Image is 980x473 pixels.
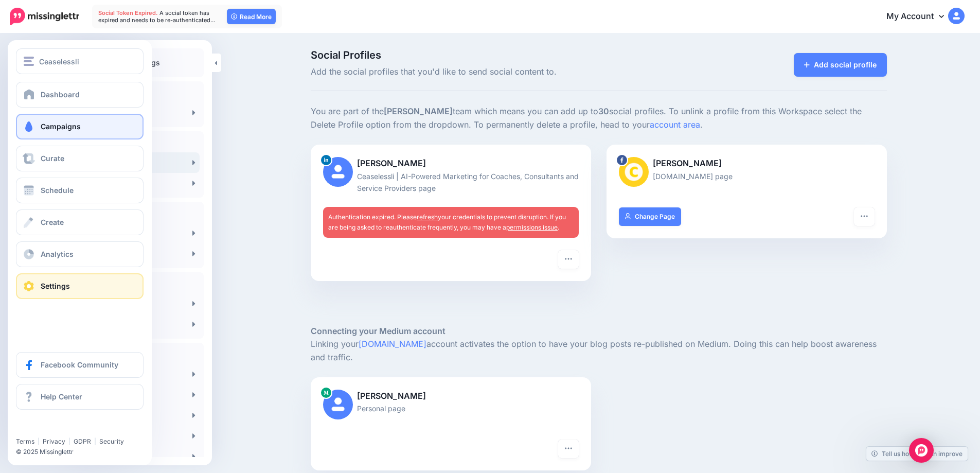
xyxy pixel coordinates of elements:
a: Privacy [43,437,65,445]
p: [PERSON_NAME] [323,157,579,170]
span: Ceaselessli [39,56,79,67]
h5: Connecting your Medium account [311,325,887,338]
a: Analytics [16,241,144,267]
b: 30 [598,106,609,116]
span: Settings [41,282,70,290]
span: Help Center [41,392,82,401]
a: Facebook Community [16,352,144,378]
a: Change Page [619,207,681,226]
img: user_default_image.png [323,390,353,419]
a: permissions issue [506,223,558,231]
a: Tell us how we can improve [866,447,968,461]
span: Schedule [41,186,74,195]
span: Analytics [41,250,74,258]
span: Facebook Community [41,360,118,369]
a: Campaigns [16,114,144,139]
a: refresh [417,213,438,221]
a: [DOMAIN_NAME] [359,339,426,349]
a: Read More [227,9,276,24]
span: A social token has expired and needs to be re-authenticated… [98,9,216,24]
a: Create [16,209,144,235]
a: Security [99,437,124,445]
a: GDPR [74,437,91,445]
img: user_default_image.png [323,157,353,187]
img: 196676706_108571301444091_499029507392834038_n-bsa103351.png [619,157,649,187]
a: My Account [876,4,965,29]
li: © 2025 Missinglettr [16,447,150,457]
p: You are part of the team which means you can add up to social profiles. To unlink a profile from ... [311,105,887,132]
p: [PERSON_NAME] [619,157,875,170]
b: [PERSON_NAME] [384,106,453,116]
a: Settings [16,273,144,299]
iframe: Twitter Follow Button [16,423,94,433]
span: Add the social profiles that you'd like to send social content to. [311,65,690,79]
span: Authentication expired. Please your credentials to prevent disruption. If you are being asked to ... [328,213,566,231]
img: menu.png [24,57,34,66]
span: Curate [41,154,64,163]
p: Personal page [323,402,579,414]
span: | [94,437,96,445]
a: Schedule [16,178,144,203]
span: Create [41,218,64,226]
a: Help Center [16,384,144,410]
a: Terms [16,437,34,445]
a: Dashboard [16,82,144,108]
p: [DOMAIN_NAME] page [619,170,875,182]
button: Ceaselessli [16,48,144,74]
span: Social Profiles [311,50,690,60]
a: Curate [16,146,144,171]
img: Missinglettr [10,8,79,25]
span: | [38,437,40,445]
span: | [68,437,70,445]
span: Campaigns [41,122,81,131]
p: Linking your account activates the option to have your blog posts re-published on Medium. Doing t... [311,338,887,364]
div: Open Intercom Messenger [909,438,934,463]
a: account area [650,119,700,130]
p: [PERSON_NAME] [323,390,579,403]
a: Add social profile [794,53,887,77]
p: Ceaselessli | AI-Powered Marketing for Coaches, Consultants and Service Providers page [323,170,579,194]
span: Dashboard [41,90,80,99]
span: Social Token Expired. [98,9,158,16]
